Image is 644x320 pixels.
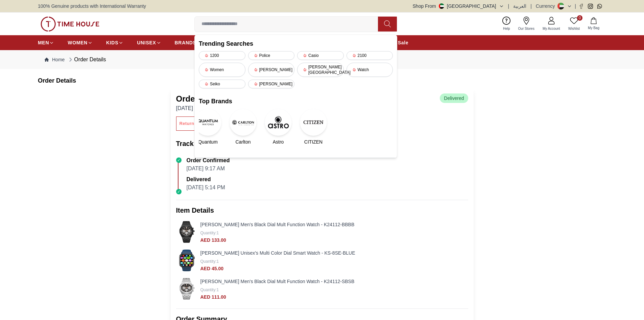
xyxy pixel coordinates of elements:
img: Quantum [194,109,221,136]
span: Quantity : 1 [200,231,219,235]
span: AED 111.00 [200,294,226,300]
div: 2100 [347,51,393,60]
img: Carlton [230,109,257,136]
div: Order Details [67,56,106,64]
a: Facebook [579,4,584,9]
span: My Account [540,26,563,31]
span: My Bag [585,25,602,30]
a: BRANDS [175,37,196,49]
a: Help [499,15,514,33]
p: [DATE] 9:17 AM [176,104,228,112]
div: Seiko [199,80,245,88]
h6: Order Details [38,76,606,85]
a: UNISEX [137,37,161,49]
div: Women [199,63,245,77]
div: Delivered [440,93,468,103]
button: Return Order [176,116,212,131]
span: | [530,3,532,9]
div: Return Order [180,120,208,128]
img: ... [176,250,198,271]
h2: Track Order [176,139,468,148]
img: CITIZEN [300,109,327,136]
a: [PERSON_NAME] Men's Black Dial Mult Function Watch - K24112-BBBB [200,222,355,227]
div: Police [248,51,295,60]
span: | [508,3,509,9]
span: AED 133.00 [200,237,226,243]
span: Wishlist [566,26,582,31]
img: United Arab Emirates [439,3,444,9]
button: Shop From[GEOGRAPHIC_DATA] [413,3,504,9]
span: Carlton [235,138,251,145]
span: Quantity : 1 [200,287,219,292]
div: Casio [297,51,344,60]
p: Delivered [187,175,225,184]
div: [PERSON_NAME] [248,80,295,88]
a: MEN [38,37,54,49]
img: ... [41,17,99,31]
div: [PERSON_NAME][GEOGRAPHIC_DATA] [297,63,344,77]
img: ... [176,278,198,300]
p: [DATE] 9:17 AM [187,165,230,173]
span: Astro [273,138,284,145]
span: Quantum [198,138,218,145]
span: CITIZEN [304,138,323,145]
a: [PERSON_NAME] Men's Black Dial Mult Function Watch - K24112-SBSB [200,279,355,284]
a: 0Wishlist [564,15,584,33]
span: Quantity : 1 [200,259,219,264]
div: 1200 [199,51,245,60]
p: Order Confirmed [187,156,230,165]
a: CarltonCarlton [234,109,252,145]
h2: Trending Searches [199,39,393,48]
img: Astro [265,109,292,136]
a: CITIZENCITIZEN [304,109,323,145]
h2: Top Brands [199,97,393,106]
span: WOMEN [68,39,88,46]
span: 0 [577,15,582,21]
div: Currency [536,3,558,9]
a: WOMEN [68,37,93,49]
button: العربية [513,3,526,9]
span: | [575,3,576,9]
a: AstroAstro [269,109,287,145]
img: ... [176,221,198,243]
span: BRANDS [175,39,196,46]
a: [PERSON_NAME] Unisex's Multi Color Dial Smart Watch - KS-8SE-BLUE [200,250,355,256]
a: Home [45,56,65,63]
p: [DATE] 5:14 PM [187,184,225,192]
span: MEN [38,39,49,46]
span: 100% Genuine products with International Warranty [38,3,146,9]
a: Whatsapp [597,4,602,9]
div: [PERSON_NAME] [248,63,295,77]
h1: Order # 92077 [176,93,228,104]
a: Our Stores [514,15,539,33]
span: Help [500,26,513,31]
button: My Bag [584,16,603,32]
div: Watch [347,63,393,77]
span: AED 45.00 [200,266,223,271]
a: QuantumQuantum [199,109,217,145]
span: Our Stores [516,26,537,31]
nav: Breadcrumb [38,50,606,69]
span: UNISEX [137,39,156,46]
a: Instagram [588,4,593,9]
a: KIDS [106,37,123,49]
h2: Item Details [176,206,468,215]
span: KIDS [106,39,118,46]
